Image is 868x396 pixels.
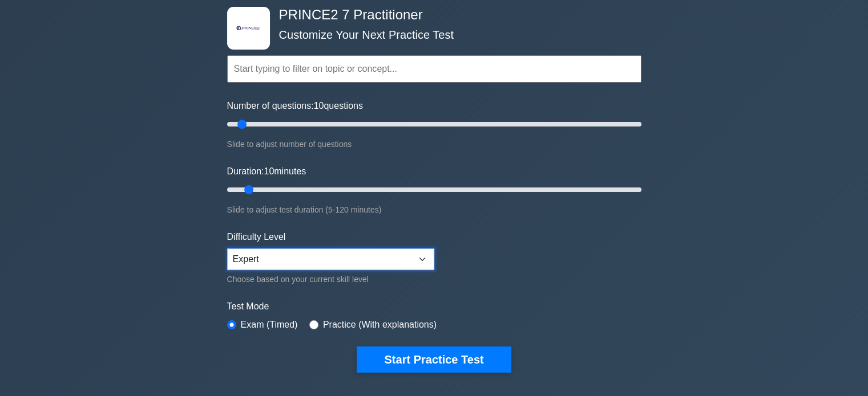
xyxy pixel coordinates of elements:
[227,165,306,178] label: Duration: minutes
[227,137,641,151] div: Slide to adjust number of questions
[264,166,274,176] span: 10
[274,7,586,23] h4: PRINCE2 7 Practitioner
[227,230,286,244] label: Difficulty Level
[227,99,363,113] label: Number of questions: questions
[323,318,437,332] label: Practice (With explanations)
[227,203,641,217] div: Slide to adjust test duration (5-120 minutes)
[227,55,641,83] input: Start typing to filter on topic or concept...
[227,300,641,313] label: Test Mode
[314,101,324,111] span: 10
[241,318,298,332] label: Exam (Timed)
[227,272,434,286] div: Choose based on your current skill level
[357,346,511,373] button: Start Practice Test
